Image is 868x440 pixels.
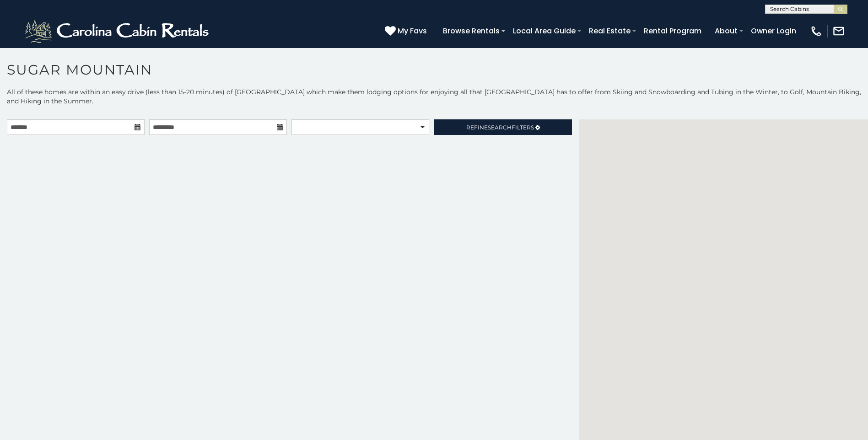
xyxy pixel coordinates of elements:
span: My Favs [398,25,427,37]
img: mail-regular-white.png [832,25,845,38]
img: White-1-2.png [23,17,213,45]
a: My Favs [385,25,429,37]
a: Local Area Guide [508,23,580,39]
span: Search [488,124,512,131]
a: About [710,23,742,39]
span: Refine Filters [466,124,534,131]
a: Owner Login [746,23,801,39]
a: Real Estate [584,23,635,39]
a: Browse Rentals [438,23,504,39]
a: Rental Program [639,23,706,39]
img: phone-regular-white.png [810,25,823,38]
a: RefineSearchFilters [434,119,571,135]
